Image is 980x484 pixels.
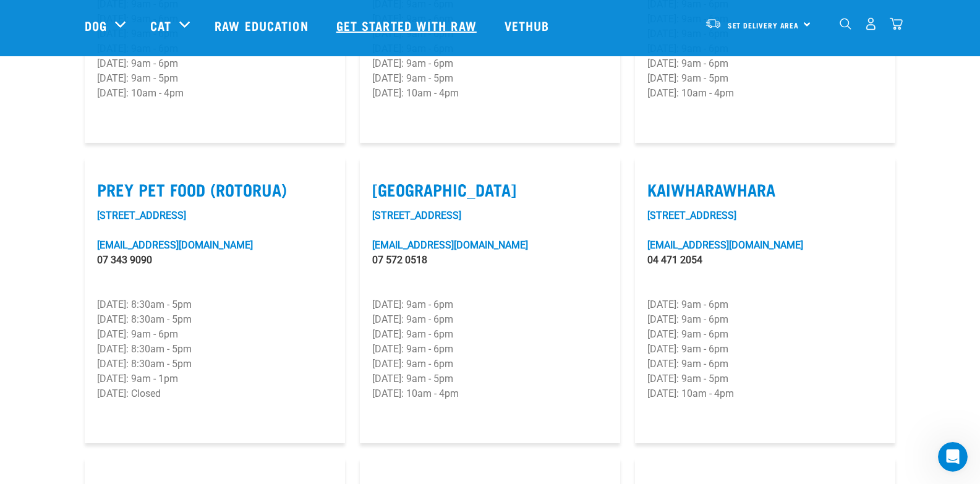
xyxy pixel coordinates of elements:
a: 04 471 2054 [647,254,702,266]
p: [DATE]: 8:30am - 5pm [97,312,333,327]
img: user.png [864,17,877,30]
p: [DATE]: 9am - 6pm [372,342,608,357]
label: [GEOGRAPHIC_DATA] [372,180,608,199]
a: Raw Education [202,1,323,50]
p: [DATE]: 9am - 6pm [647,342,883,357]
p: [DATE]: 9am - 5pm [372,71,608,86]
img: home-icon@2x.png [890,17,903,30]
p: [DATE]: 9am - 5pm [647,371,883,386]
p: [DATE]: 10am - 4pm [647,386,883,401]
img: van-moving.png [705,18,722,29]
p: [DATE]: 8:30am - 5pm [97,357,333,371]
label: Kaiwharawhara [647,180,883,199]
a: [EMAIL_ADDRESS][DOMAIN_NAME] [97,239,253,251]
p: [DATE]: Closed [97,386,333,401]
a: [EMAIL_ADDRESS][DOMAIN_NAME] [372,239,528,251]
p: [DATE]: 9am - 6pm [372,327,608,342]
p: [DATE]: 9am - 6pm [647,312,883,327]
a: 07 572 0518 [372,254,427,266]
p: [DATE]: 9am - 6pm [372,357,608,371]
p: [DATE]: 9am - 6pm [372,56,608,71]
iframe: Intercom live chat [938,442,968,472]
p: [DATE]: 9am - 5pm [647,71,883,86]
a: Get started with Raw [324,1,492,50]
p: [DATE]: 9am - 6pm [647,56,883,71]
p: [DATE]: 10am - 4pm [97,86,333,101]
p: [DATE]: 9am - 6pm [97,56,333,71]
p: [DATE]: 9am - 1pm [97,371,333,386]
p: [DATE]: 8:30am - 5pm [97,297,333,312]
p: [DATE]: 9am - 6pm [372,297,608,312]
p: [DATE]: 10am - 4pm [372,86,608,101]
label: Prey Pet Food (Rotorua) [97,180,333,199]
img: home-icon-1@2x.png [840,18,851,30]
a: [STREET_ADDRESS] [647,210,736,221]
a: [STREET_ADDRESS] [372,210,461,221]
p: [DATE]: 9am - 6pm [647,357,883,371]
p: [DATE]: 9am - 5pm [372,371,608,386]
a: Dog [85,16,107,35]
a: Cat [150,16,171,35]
a: 07 343 9090 [97,254,152,266]
p: [DATE]: 9am - 5pm [97,71,333,86]
a: [EMAIL_ADDRESS][DOMAIN_NAME] [647,239,803,251]
p: [DATE]: 9am - 6pm [647,297,883,312]
p: [DATE]: 9am - 6pm [372,312,608,327]
p: [DATE]: 9am - 6pm [647,327,883,342]
p: [DATE]: 10am - 4pm [372,386,608,401]
span: Set Delivery Area [728,23,799,27]
p: [DATE]: 10am - 4pm [647,86,883,101]
p: [DATE]: 9am - 6pm [97,327,333,342]
p: [DATE]: 8:30am - 5pm [97,342,333,357]
a: [STREET_ADDRESS] [97,210,186,221]
a: Vethub [492,1,565,50]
